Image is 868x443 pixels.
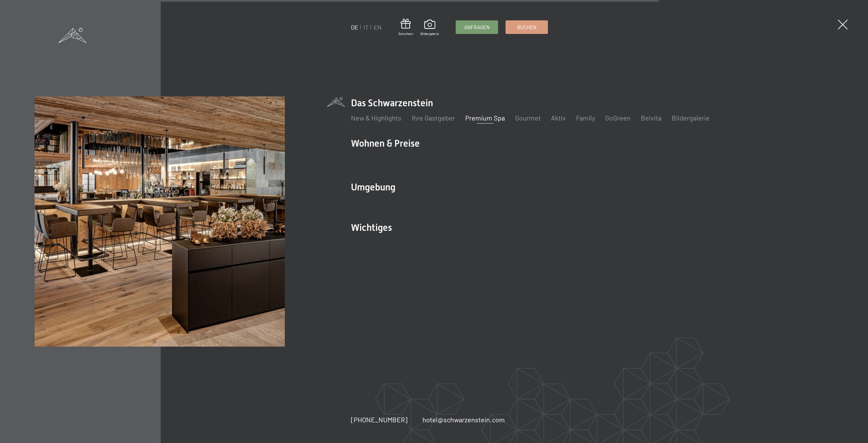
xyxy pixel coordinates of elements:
[515,114,541,122] a: Gourmet
[641,114,662,122] a: Belvita
[374,23,381,31] a: EN
[422,415,505,424] a: hotel@schwarzenstein.com
[464,24,490,31] span: Anfragen
[506,21,548,34] a: Buchen
[412,114,455,122] a: Ihre Gastgeber
[398,31,413,36] span: Gutschein
[576,114,595,122] a: Family
[420,20,439,36] a: Bildergalerie
[398,19,413,36] a: Gutschein
[351,114,401,122] a: New & Highlights
[672,114,710,122] a: Bildergalerie
[351,416,408,424] span: [PHONE_NUMBER]
[456,21,498,34] a: Anfragen
[351,415,408,424] a: [PHONE_NUMBER]
[35,96,284,347] img: Wellnesshotel Südtirol SCHWARZENSTEIN - Wellnessurlaub in den Alpen
[351,23,358,31] a: DE
[363,23,369,31] a: IT
[420,31,439,36] span: Bildergalerie
[605,114,631,122] a: GoGreen
[517,24,536,31] span: Buchen
[465,114,505,122] a: Premium Spa
[551,114,566,122] a: Aktiv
